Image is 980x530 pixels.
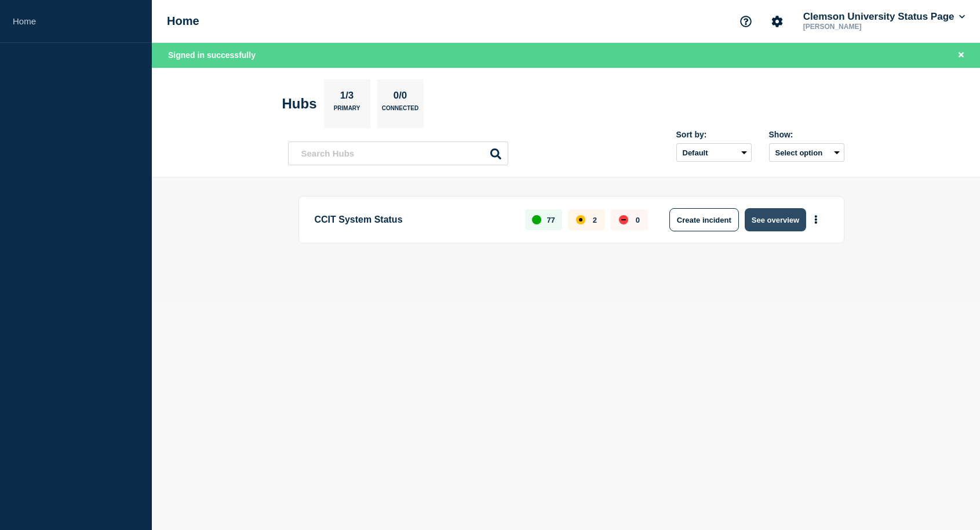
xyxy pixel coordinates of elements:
[168,50,256,60] span: Signed in successfully
[636,216,640,224] p: 0
[769,130,844,139] div: Show:
[669,208,739,231] button: Create incident
[576,215,585,224] div: affected
[954,49,968,62] button: Close banner
[808,209,824,231] button: More actions
[282,96,317,112] h2: Hubs
[801,23,921,31] p: [PERSON_NAME]
[676,130,752,139] div: Sort by:
[315,208,512,231] p: CCIT System Status
[334,105,360,117] p: Primary
[676,143,752,162] select: Sort by
[765,9,789,34] button: Account settings
[734,9,758,34] button: Support
[389,90,411,105] p: 0/0
[382,105,418,117] p: Connected
[288,141,508,165] input: Search Hubs
[745,208,806,231] button: See overview
[619,215,628,224] div: down
[547,216,555,224] p: 77
[769,143,844,162] button: Select option
[532,215,541,224] div: up
[593,216,597,224] p: 2
[801,11,967,23] button: Clemson University Status Page
[336,90,358,105] p: 1/3
[167,14,199,28] h1: Home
